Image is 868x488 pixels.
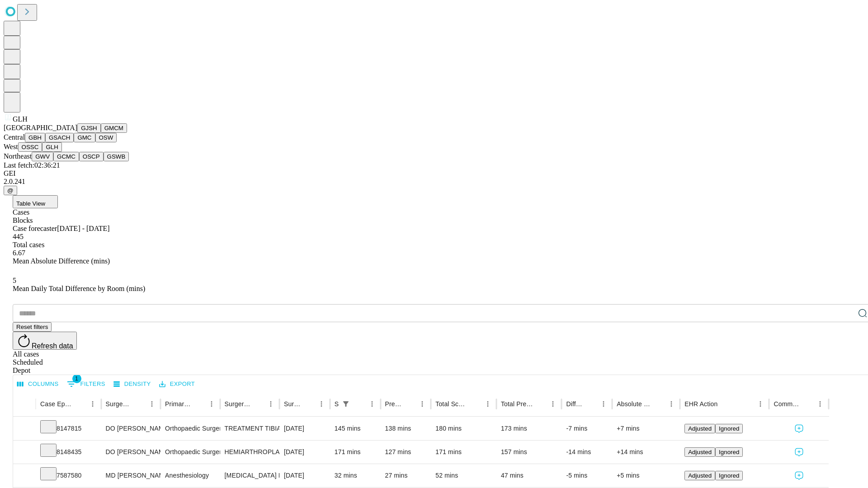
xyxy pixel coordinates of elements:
span: GLH [13,115,28,123]
button: Reset filters [13,322,52,332]
button: Sort [133,398,146,410]
div: 138 mins [385,417,427,440]
span: Last fetch: 02:36:21 [4,161,60,169]
button: Menu [665,398,678,410]
button: Export [157,377,197,391]
button: Menu [814,398,826,410]
div: Anesthesiology [165,464,215,487]
button: GSWB [104,152,129,161]
div: Orthopaedic Surgery [165,441,215,464]
div: 27 mins [385,464,427,487]
button: GMC [74,133,95,142]
button: Sort [193,398,205,410]
button: GJSH [77,123,101,133]
button: GCMC [53,152,79,161]
div: Surgery Name [225,400,251,408]
div: -14 mins [566,441,608,464]
button: Select columns [15,377,61,391]
button: Menu [754,398,767,410]
div: +7 mins [617,417,675,440]
button: Menu [315,398,328,410]
button: Sort [353,398,366,410]
div: 8147815 [40,417,97,440]
div: Surgeon Name [106,400,132,408]
button: Refresh data [13,332,77,350]
span: Mean Daily Total Difference by Room (mins) [13,285,145,292]
div: MD [PERSON_NAME] E Md [106,464,156,487]
span: 1 [72,374,81,383]
button: Sort [801,398,814,410]
button: Sort [252,398,264,410]
span: Northeast [4,152,32,160]
button: GLH [42,142,61,152]
span: [GEOGRAPHIC_DATA] [4,124,77,131]
button: Expand [18,468,31,484]
div: GEI [4,169,864,178]
div: 173 mins [501,417,557,440]
div: HEMIARTHROPLASTY HIP [225,441,275,464]
button: GWV [32,152,53,161]
button: Density [111,377,153,391]
div: 52 mins [435,464,492,487]
button: Ignored [715,424,743,433]
span: Ignored [719,449,739,455]
div: 171 mins [435,441,492,464]
span: 5 [13,277,16,284]
div: 145 mins [335,417,376,440]
button: GBH [25,133,45,142]
div: -7 mins [566,417,608,440]
div: 171 mins [335,441,376,464]
span: @ [7,187,14,194]
span: Total cases [13,241,44,249]
span: Adjusted [688,449,712,455]
div: Difference [566,400,584,408]
button: Menu [86,398,99,410]
button: Menu [547,398,559,410]
div: Comments [774,400,800,408]
div: Scheduled In Room Duration [335,400,339,408]
div: -5 mins [566,464,608,487]
button: GMCM [101,123,127,133]
div: +5 mins [617,464,675,487]
div: Primary Service [165,400,191,408]
span: Ignored [719,472,739,479]
span: Adjusted [688,472,712,479]
div: Predicted In Room Duration [385,400,403,408]
div: 180 mins [435,417,492,440]
span: Case forecaster [13,225,57,232]
div: Absolute Difference [617,400,651,408]
button: @ [4,186,17,195]
button: Sort [302,398,315,410]
button: Sort [74,398,86,410]
button: Menu [481,398,494,410]
button: Expand [18,445,31,460]
span: Reset filters [16,324,48,330]
div: [DATE] [284,464,325,487]
div: [MEDICAL_DATA] FLEXIBLE PROXIMAL DIAGNOSTIC [225,464,275,487]
button: Adjusted [684,424,715,433]
button: Ignored [715,447,743,457]
div: EHR Action [684,400,717,408]
button: Sort [585,398,597,410]
button: GSACH [45,133,74,142]
button: Menu [416,398,429,410]
div: Case Epic Id [40,400,73,408]
button: Menu [205,398,218,410]
div: 47 mins [501,464,557,487]
div: DO [PERSON_NAME] [PERSON_NAME] Do [106,441,156,464]
button: Menu [264,398,277,410]
span: Refresh data [32,342,73,350]
div: Total Predicted Duration [501,400,533,408]
span: 445 [13,233,24,240]
div: Total Scheduled Duration [435,400,468,408]
div: DO [PERSON_NAME] [PERSON_NAME] Do [106,417,156,440]
button: Menu [146,398,158,410]
span: West [4,143,18,150]
div: 127 mins [385,441,427,464]
button: Adjusted [684,471,715,480]
span: Table View [16,200,45,207]
button: Menu [366,398,378,410]
button: OSSC [18,142,42,152]
span: Mean Absolute Difference (mins) [13,257,110,265]
span: Central [4,133,25,141]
